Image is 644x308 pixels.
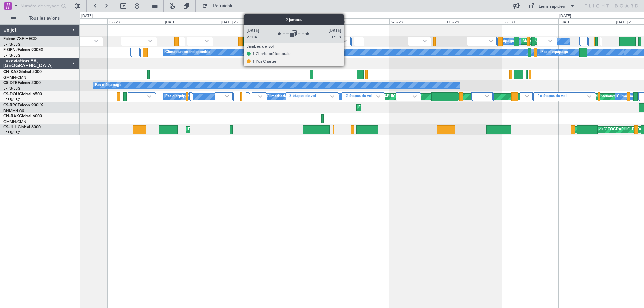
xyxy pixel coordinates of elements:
button: Rafraîchir [199,1,239,11]
font: CN-KAS [3,70,19,74]
font: Rafraîchir [213,3,233,9]
font: [DATE] [81,13,93,18]
a: LFPB/LBG [3,42,21,47]
font: Falcon 7X [3,37,22,41]
a: Falcon 7XF-HECD [3,37,37,41]
img: arrow-gray.svg [489,40,493,42]
a: GMMN/CMN [3,119,26,124]
font: [DATE] [165,20,176,25]
img: arrow-gray.svg [376,95,380,98]
a: CN-KASGlobal 5000 [3,70,42,74]
font: [DATE] 25 [221,20,238,25]
font: Pas d'équipage [95,83,121,87]
font: [DATE] 2 [616,20,631,25]
font: Global 6500 [19,92,42,96]
a: CS-RRCFalcon 900LX [3,103,43,107]
img: arrow-gray.svg [525,95,529,98]
img: arrow-gray.svg [148,40,152,42]
font: Liens rapides [539,3,565,9]
font: Jeu 26 [278,20,289,25]
img: arrow-gray.svg [343,40,347,42]
a: LFPB/LBG [3,97,21,102]
button: Liens rapides [525,1,578,11]
img: arrow-gray.svg [587,95,591,98]
font: Lun 23 [109,20,120,25]
font: [DATE] [559,13,571,18]
font: Pas d'équipage [541,50,568,54]
img: arrow-gray.svg [305,51,309,53]
font: 16 étapes de vol [538,94,567,98]
img: arrow-gray.svg [205,40,209,42]
img: arrow-gray.svg [147,95,151,98]
img: arrow-gray.svg [330,95,334,98]
font: F-GPNJ [3,48,18,52]
font: Global 6000 [18,125,41,129]
input: Numéro de voyage [20,1,59,11]
font: [DATE] [560,20,571,25]
img: arrow-gray.svg [548,40,552,42]
img: arrow-gray.svg [413,95,417,98]
a: CS-DOUGlobal 6500 [3,92,42,96]
a: DNMM/LOS [3,108,24,113]
font: Sam 28 [391,20,403,25]
a: LFPB/LBG [3,86,21,91]
font: Tous les avions [29,15,60,21]
font: Ven 27 [334,20,345,25]
a: LFPB/LBG [3,53,21,58]
font: CN-RAK [3,114,19,118]
font: CS-JHH [3,125,18,129]
font: Dim 29 [447,20,459,25]
img: arrow-gray.svg [423,40,427,42]
font: Entretien prévu [GEOGRAPHIC_DATA] ([GEOGRAPHIC_DATA]) [358,106,466,109]
a: GMMN/CMN [3,75,26,80]
font: F-HECD [22,37,37,41]
font: CS-DTR [3,81,18,85]
font: CS-RRC [3,103,18,107]
a: F-GPNJFalcon 900EX [3,48,43,52]
font: Falcon 2000 [18,81,41,85]
font: Global 5000 [19,70,42,74]
font: 2 étapes de vol [346,94,372,98]
button: Tous les avions [7,13,73,24]
font: Lun 30 [503,20,515,25]
font: Falcon 900EX [18,48,43,52]
font: CS-DOU [3,92,19,96]
font: - [114,3,115,9]
font: Entretien prévu [GEOGRAPHIC_DATA] ([GEOGRAPHIC_DATA]) [188,128,295,131]
font: Pas d'équipage [165,95,192,98]
img: arrow-gray.svg [485,95,489,98]
a: LFPB/LBG [3,130,21,135]
img: arrow-gray.svg [94,40,98,42]
a: CS-JHHGlobal 6000 [3,125,41,129]
a: CN-RAKGlobal 6000 [3,114,42,118]
font: Climatisation indisponible [165,50,210,54]
font: 3 étapes de vol [289,94,316,98]
font: Falcon 900LX [18,103,43,107]
img: arrow-gray.svg [258,95,262,98]
a: CS-DTRFalcon 2000 [3,81,41,85]
img: arrow-gray.svg [225,95,229,98]
font: Global 6000 [19,114,42,118]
